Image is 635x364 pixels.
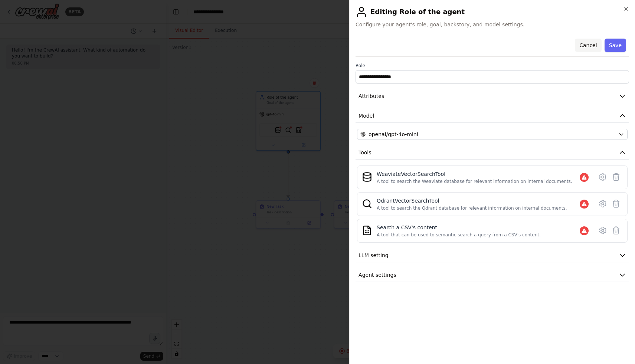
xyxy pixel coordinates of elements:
div: A tool that can be used to semantic search a query from a CSV's content. [377,232,541,238]
button: Attributes [356,89,629,103]
button: Delete tool [609,197,623,210]
button: Agent settings [356,268,629,282]
img: WeaviateVectorSearchTool [362,172,372,182]
button: Model [356,109,629,123]
div: Search a CSV's content [377,224,541,231]
div: A tool to search the Qdrant database for relevant information on internal documents. [377,205,567,211]
div: A tool to search the Weaviate database for relevant information on internal documents. [377,178,572,184]
span: LLM setting [359,252,389,259]
span: Configure your agent's role, goal, backstory, and model settings. [356,21,629,28]
button: Configure tool [596,197,609,210]
label: Role [356,63,629,69]
button: openai/gpt-4o-mini [357,129,628,140]
button: Delete tool [609,170,623,184]
span: Attributes [359,92,384,100]
div: QdrantVectorSearchTool [377,197,567,204]
button: Delete tool [609,224,623,237]
button: Tools [356,146,629,160]
button: LLM setting [356,249,629,262]
div: WeaviateVectorSearchTool [377,170,572,178]
img: CSVSearchTool [362,225,372,236]
h2: Editing Role of the agent [356,6,629,18]
img: QdrantVectorSearchTool [362,199,372,209]
span: Tools [359,149,371,156]
span: Agent settings [359,271,396,279]
span: Model [359,112,374,119]
button: Configure tool [596,224,609,237]
button: Save [605,39,626,52]
button: Configure tool [596,170,609,184]
button: Cancel [575,39,601,52]
span: openai/gpt-4o-mini [369,131,418,138]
